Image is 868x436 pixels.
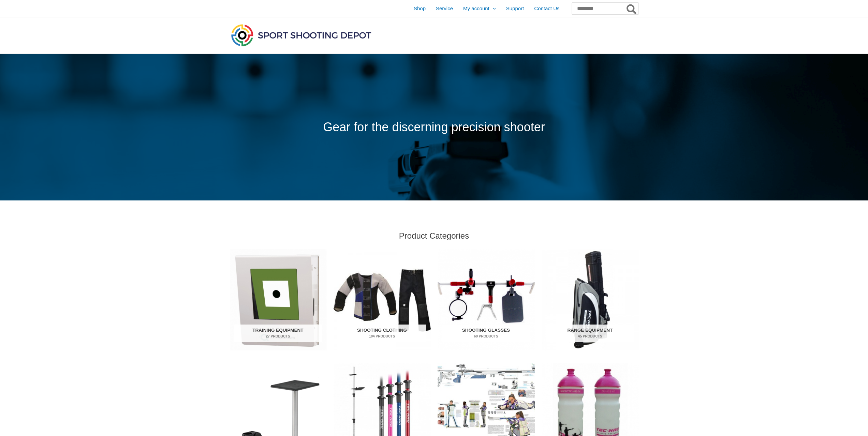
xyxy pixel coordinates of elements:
img: Shooting Glasses [438,249,535,350]
mark: 104 Products [338,334,426,339]
img: Training Equipment [230,249,327,350]
h2: Shooting Clothing [338,325,426,342]
mark: 27 Products [234,334,322,339]
h2: Range Equipment [546,325,634,342]
h2: Shooting Glasses [442,325,530,342]
a: Visit product category Training Equipment [230,249,327,350]
mark: 45 Products [546,334,634,339]
a: Visit product category Shooting Clothing [334,249,431,350]
p: Gear for the discerning precision shooter [230,116,639,139]
img: Range Equipment [542,249,639,350]
mark: 60 Products [442,334,530,339]
img: Shooting Clothing [334,249,431,350]
img: Sport Shooting Depot [230,22,373,48]
a: Visit product category Range Equipment [542,249,639,350]
h2: Training Equipment [234,325,322,342]
h2: Product Categories [230,230,639,241]
button: Search [625,3,638,14]
a: Visit product category Shooting Glasses [438,249,535,350]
